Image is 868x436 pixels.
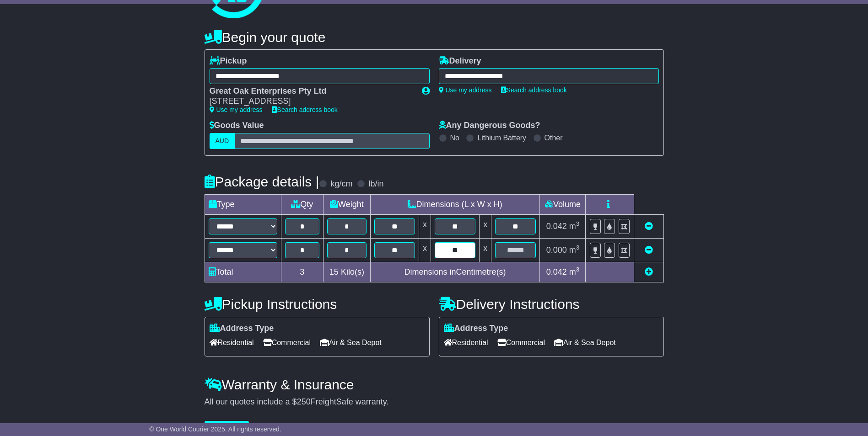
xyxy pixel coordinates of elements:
span: Commercial [497,335,545,350]
span: 15 [329,267,339,276]
td: Kilo(s) [323,262,371,282]
span: m [569,267,580,276]
h4: Delivery Instructions [439,297,664,312]
td: Dimensions (L x W x H) [370,194,540,214]
td: x [419,214,431,238]
a: Search address book [272,106,338,113]
label: Lithium Battery [477,133,526,142]
span: m [569,245,580,255]
span: 0.042 [546,222,567,231]
td: Dimensions in Centimetre(s) [370,262,540,282]
a: Use my address [210,106,263,113]
label: Address Type [210,324,274,334]
td: 3 [281,262,323,282]
a: Remove this item [645,245,653,255]
span: 0.042 [546,267,567,276]
label: Other [545,133,563,142]
td: Weight [323,194,371,214]
span: Air & Sea Depot [320,335,382,350]
a: Search address book [501,86,567,94]
h4: Package details | [205,174,319,189]
a: Add new item [645,267,653,276]
a: Remove this item [645,222,653,231]
label: AUD [210,133,235,149]
sup: 3 [576,220,580,227]
span: Residential [444,335,488,350]
label: Delivery [439,56,481,66]
span: Commercial [263,335,311,350]
label: Any Dangerous Goods? [439,121,540,131]
td: x [480,238,491,262]
td: Type [205,194,281,214]
td: Volume [540,194,586,214]
h4: Begin your quote [205,30,664,45]
h4: Pickup Instructions [205,297,430,312]
td: x [419,238,431,262]
span: © One World Courier 2025. All rights reserved. [149,425,281,433]
span: Air & Sea Depot [554,335,616,350]
label: Goods Value [210,121,264,131]
td: x [480,214,491,238]
a: Use my address [439,86,492,94]
span: 250 [297,397,311,406]
label: Address Type [444,324,508,334]
label: lb/in [368,179,383,189]
td: Qty [281,194,323,214]
div: All our quotes include a $ FreightSafe warranty. [205,397,664,407]
span: 0.000 [546,245,567,255]
label: No [450,133,459,142]
sup: 3 [576,244,580,251]
h4: Warranty & Insurance [205,377,664,392]
span: m [569,222,580,231]
span: Residential [210,335,254,350]
label: kg/cm [330,179,352,189]
sup: 3 [576,266,580,273]
div: [STREET_ADDRESS] [210,96,413,106]
td: Total [205,262,281,282]
label: Pickup [210,56,247,66]
div: Great Oak Enterprises Pty Ltd [210,86,413,96]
